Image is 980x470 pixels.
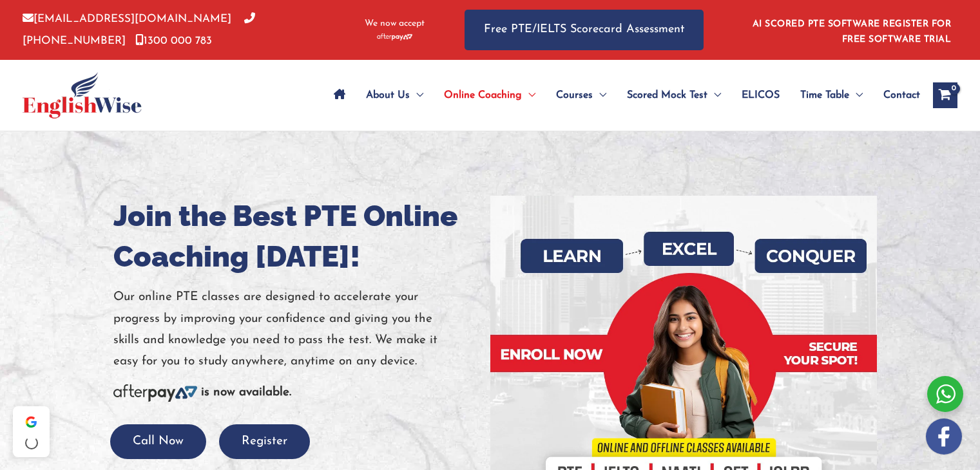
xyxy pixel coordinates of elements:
span: ELICOS [742,73,780,118]
span: Menu Toggle [707,73,721,118]
p: Our online PTE classes are designed to accelerate your progress by improving your confidence and ... [113,287,481,372]
aside: Header Widget 1 [745,9,957,51]
span: Scored Mock Test [627,73,707,118]
a: View Shopping Cart, empty [933,82,957,108]
span: We now accept [365,17,425,30]
a: 1300 000 783 [135,35,212,46]
a: AI SCORED PTE SOFTWARE REGISTER FOR FREE SOFTWARE TRIAL [753,19,952,44]
button: Call Now [110,424,206,460]
b: is now available. [201,386,291,399]
span: Menu Toggle [410,73,423,118]
button: Register [219,424,310,460]
a: ELICOS [731,73,790,118]
a: [EMAIL_ADDRESS][DOMAIN_NAME] [23,14,231,24]
a: Online CoachingMenu Toggle [434,73,546,118]
a: Free PTE/IELTS Scorecard Assessment [465,10,704,50]
span: Contact [883,73,920,118]
a: Time TableMenu Toggle [790,73,873,118]
a: Call Now [110,435,206,447]
span: Time Table [800,73,849,118]
a: About UsMenu Toggle [356,73,434,118]
img: Afterpay-Logo [113,384,197,402]
a: Register [219,435,310,447]
h1: Join the Best PTE Online Coaching [DATE]! [113,196,481,277]
a: CoursesMenu Toggle [546,73,617,118]
span: Online Coaching [444,73,522,118]
img: cropped-ew-logo [23,72,142,118]
nav: Site Navigation: Main Menu [323,73,920,118]
span: Menu Toggle [522,73,535,118]
span: Courses [556,73,593,118]
img: white-facebook.png [926,418,962,455]
a: Scored Mock TestMenu Toggle [617,73,731,118]
a: [PHONE_NUMBER] [23,14,255,46]
a: Contact [873,73,920,118]
span: Menu Toggle [849,73,863,118]
img: Afterpay-Logo [377,33,412,41]
span: Menu Toggle [593,73,606,118]
span: About Us [366,73,410,118]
